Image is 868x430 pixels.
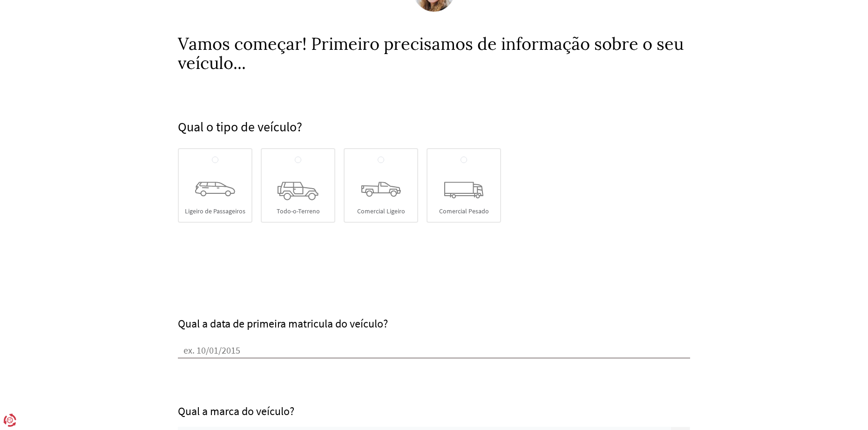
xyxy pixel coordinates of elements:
input: ex. 10/01/2015 [178,344,690,358]
span: Comercial Pesado [439,208,489,214]
h4: Qual o tipo de veículo? [178,119,690,134]
span: Todo-o-Terreno [277,208,320,214]
h3: Vamos começar! Primeiro precisamos de informação sobre o seu veículo... [178,34,690,73]
span: Ligeiro de Passageiros [185,208,245,214]
span: Qual a marca do veículo? [178,404,294,418]
label: Qual a data de primeira matricula do veículo? [178,316,388,331]
span: Comercial Ligeiro [357,208,405,214]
